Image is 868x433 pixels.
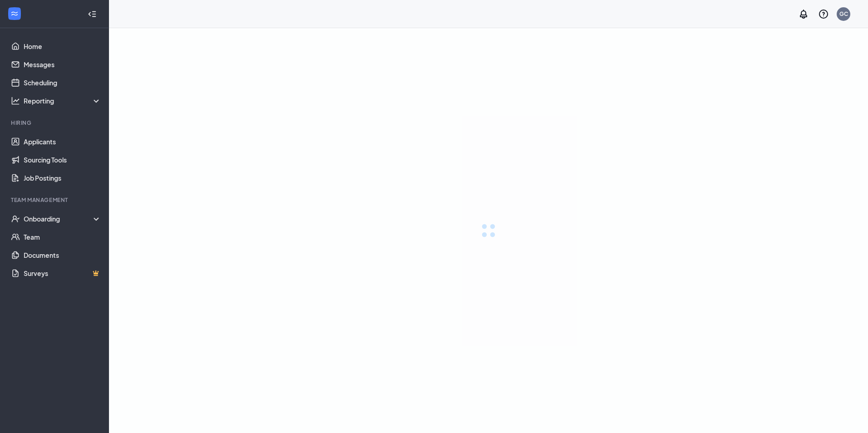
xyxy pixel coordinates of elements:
[24,74,101,92] a: Scheduling
[24,214,102,223] div: Onboarding
[11,96,20,105] svg: Analysis
[24,37,101,55] a: Home
[798,9,809,20] svg: Notifications
[24,246,101,264] a: Documents
[24,151,101,169] a: Sourcing Tools
[24,228,101,246] a: Team
[818,9,829,20] svg: QuestionInfo
[11,214,20,223] svg: UserCheck
[11,119,99,127] div: Hiring
[24,133,101,151] a: Applicants
[11,196,99,204] div: Team Management
[24,264,101,282] a: SurveysCrown
[24,169,101,187] a: Job Postings
[839,10,848,18] div: GC
[88,10,97,19] svg: Collapse
[24,96,102,105] div: Reporting
[24,55,101,74] a: Messages
[10,9,19,18] svg: WorkstreamLogo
